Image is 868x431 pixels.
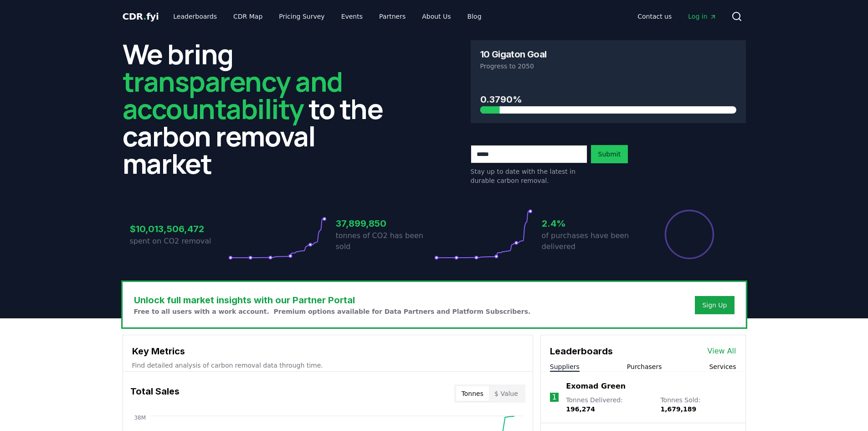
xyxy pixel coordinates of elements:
[688,12,716,21] span: Log in
[550,362,580,371] button: Suppliers
[709,362,736,371] button: Services
[134,415,146,421] tspan: 38M
[166,8,488,25] nav: Main
[695,296,734,314] button: Sign Up
[336,230,434,252] p: tonnes of CO2 has been sold
[630,8,679,25] a: Contact us
[627,362,662,371] button: Purchasers
[134,307,531,316] p: Free to all users with a work account. Premium options available for Data Partners and Platform S...
[471,167,587,185] p: Stay up to date with the latest in durable carbon removal.
[226,8,270,25] a: CDR Map
[591,145,628,163] button: Submit
[123,40,398,177] h2: We bring to the carbon removal market
[660,395,736,414] p: Tonnes Sold :
[552,392,556,403] p: 1
[130,222,228,236] h3: $10,013,506,472
[123,11,159,22] span: CDR fyi
[372,8,413,25] a: Partners
[132,344,524,358] h3: Key Metrics
[630,8,724,25] nav: Main
[489,386,524,401] button: $ Value
[166,8,224,25] a: Leaderboards
[550,344,613,358] h3: Leaderboards
[456,386,489,401] button: Tonnes
[566,381,626,392] a: Exomad Green
[132,361,524,370] p: Find detailed analysis of carbon removal data through time.
[660,405,696,413] span: 1,679,189
[681,8,724,25] a: Log in
[542,217,640,230] h3: 2.4%
[123,62,343,127] span: transparency and accountability
[708,346,736,357] a: View All
[272,8,332,25] a: Pricing Survey
[664,209,715,260] div: Percentage of sales delivered
[130,236,228,247] p: spent on CO2 removal
[336,217,434,230] h3: 37,899,850
[566,395,651,414] p: Tonnes Delivered :
[143,11,146,22] span: .
[123,10,159,23] a: CDR.fyi
[566,405,595,413] span: 196,274
[702,301,727,310] a: Sign Up
[134,293,531,307] h3: Unlock full market insights with our Partner Portal
[480,93,736,106] h3: 0.3790%
[415,8,458,25] a: About Us
[480,62,736,71] p: Progress to 2050
[480,50,547,59] h3: 10 Gigaton Goal
[542,230,640,252] p: of purchases have been delivered
[460,8,489,25] a: Blog
[334,8,370,25] a: Events
[130,384,180,403] h3: Total Sales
